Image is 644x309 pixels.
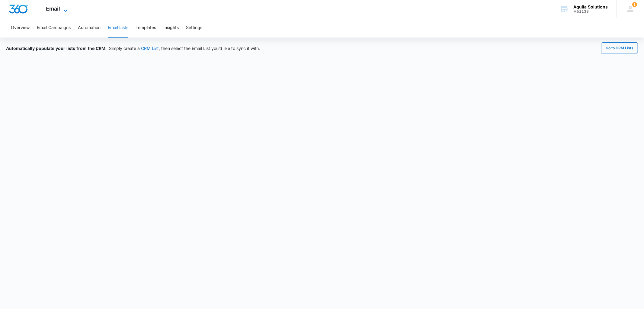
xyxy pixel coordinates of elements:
button: Templates [136,18,156,38]
button: Email Campaigns [37,18,71,38]
span: Email [46,5,60,12]
button: Insights [163,18,179,38]
span: Automatically populate your lists from the CRM. [6,46,107,51]
button: Go to CRM Lists [601,42,638,54]
div: Simply create a , then select the Email List you’d like to sync it with. [6,45,260,51]
button: Overview [11,18,30,38]
div: notifications count [632,2,637,7]
div: account name [573,5,608,9]
button: Email Lists [108,18,128,38]
button: Automation [78,18,101,38]
button: Settings [186,18,202,38]
a: CRM List [141,46,159,51]
span: 1 [632,2,637,7]
div: account id [573,9,608,14]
